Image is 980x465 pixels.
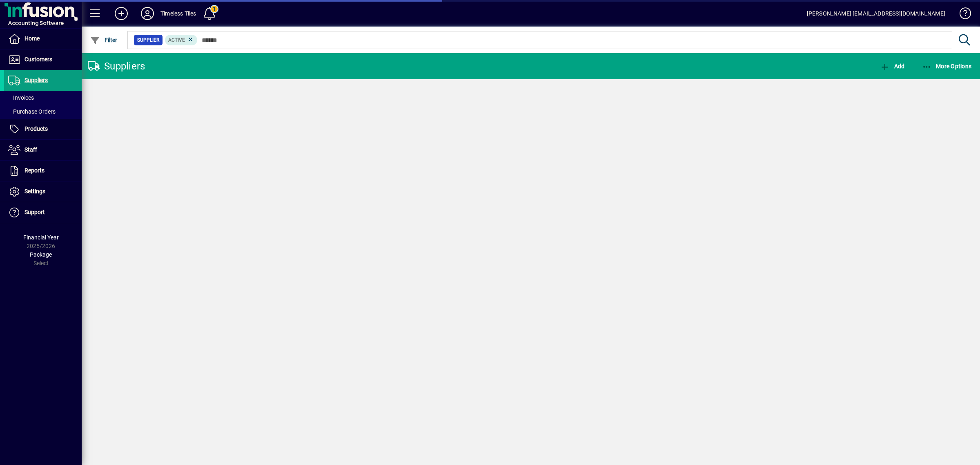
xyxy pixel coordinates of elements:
[4,29,82,49] a: Home
[880,63,904,69] span: Add
[878,59,906,74] button: Add
[134,6,160,21] button: Profile
[8,108,56,115] span: Purchase Orders
[4,91,82,105] a: Invoices
[90,37,118,43] span: Filter
[160,7,196,20] div: Timeless Tiles
[88,60,145,73] div: Suppliers
[24,209,45,215] span: Support
[8,94,34,101] span: Invoices
[4,119,82,139] a: Products
[24,167,45,174] span: Reports
[4,202,82,223] a: Support
[23,234,59,241] span: Financial Year
[24,56,52,63] span: Customers
[24,77,48,83] span: Suppliers
[953,2,970,28] a: Knowledge Base
[4,105,82,118] a: Purchase Orders
[24,125,48,132] span: Products
[807,7,945,20] div: [PERSON_NAME] [EMAIL_ADDRESS][DOMAIN_NAME]
[24,146,37,153] span: Staff
[4,49,82,70] a: Customers
[4,181,82,202] a: Settings
[168,37,185,43] span: Active
[24,188,45,194] span: Settings
[137,36,159,44] span: Supplier
[920,59,974,74] button: More Options
[108,6,134,21] button: Add
[88,33,120,47] button: Filter
[4,161,82,181] a: Reports
[4,140,82,160] a: Staff
[165,35,198,45] mat-chip: Activation Status: Active
[30,251,52,258] span: Package
[922,63,972,69] span: More Options
[24,35,40,42] span: Home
